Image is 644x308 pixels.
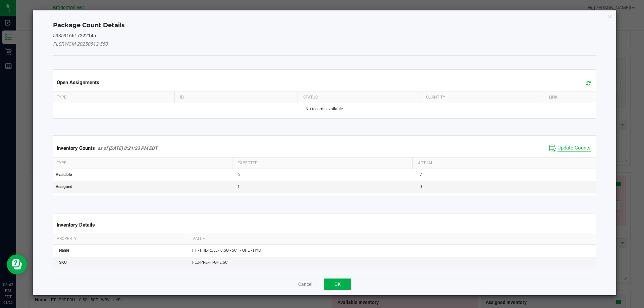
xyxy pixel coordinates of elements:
button: Cancel [298,281,312,288]
span: Status [303,95,318,100]
td: No records available. [52,103,598,115]
iframe: Resource center [7,254,27,274]
span: 1 [237,184,240,189]
span: Quantity [426,95,445,100]
span: Actual [418,161,433,165]
span: Inventory Details [57,222,95,228]
span: Type [57,95,66,100]
span: Expected [237,161,258,165]
span: FT - PRE-ROLL - 0.5G - 5CT - GPE - HYB [192,248,261,253]
span: Name [59,248,69,253]
h4: Package Count Details [53,21,596,30]
h5: 5935916617222145 [53,33,596,38]
span: FLO-PRE-FT-GPE.5CT [192,260,230,265]
span: Link [549,95,558,100]
span: Open Assignments [57,79,99,85]
span: SKU [59,260,67,265]
button: Close [608,12,612,20]
span: 7 [420,172,422,177]
span: Inventory Counts [57,145,95,151]
span: Assigned [56,184,72,189]
h5: FLSRWGM-20250812-550 [53,42,596,47]
span: Available [56,172,72,177]
span: 6 [237,172,240,177]
span: Property [57,236,76,241]
span: Update Counts [557,145,591,151]
span: as of [DATE] 8:21:23 PM EDT [98,145,158,151]
span: ID [180,95,184,100]
button: OK [324,279,351,290]
span: Type [57,161,66,165]
span: 0 [420,184,422,189]
span: Value [193,236,205,241]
